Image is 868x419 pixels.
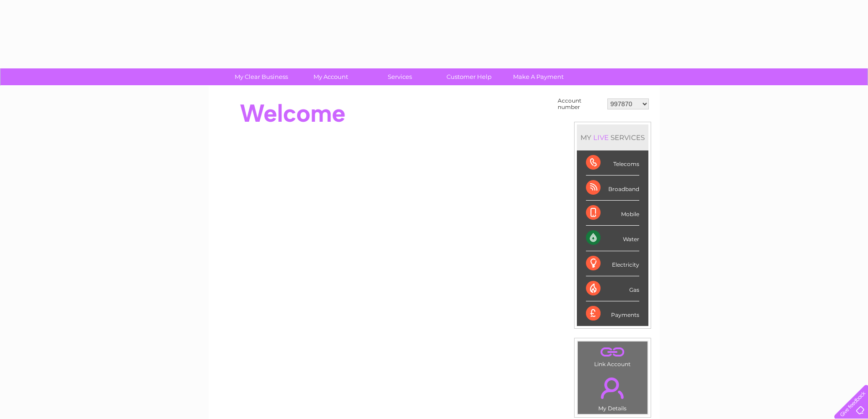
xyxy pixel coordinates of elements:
[577,124,648,150] div: MY SERVICES
[586,251,639,276] div: Electricity
[586,201,639,226] div: Mobile
[586,301,639,326] div: Payments
[580,344,645,360] a: .
[586,150,639,176] div: Telecoms
[362,68,437,85] a: Services
[293,68,368,85] a: My Account
[580,372,645,404] a: .
[577,370,648,414] td: My Details
[586,276,639,301] div: Gas
[224,68,299,85] a: My Clear Business
[577,341,648,370] td: Link Account
[591,133,611,142] div: LIVE
[586,176,639,201] div: Broadband
[555,95,605,113] td: Account number
[431,68,507,85] a: Customer Help
[586,226,639,251] div: Water
[501,68,576,85] a: Make A Payment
